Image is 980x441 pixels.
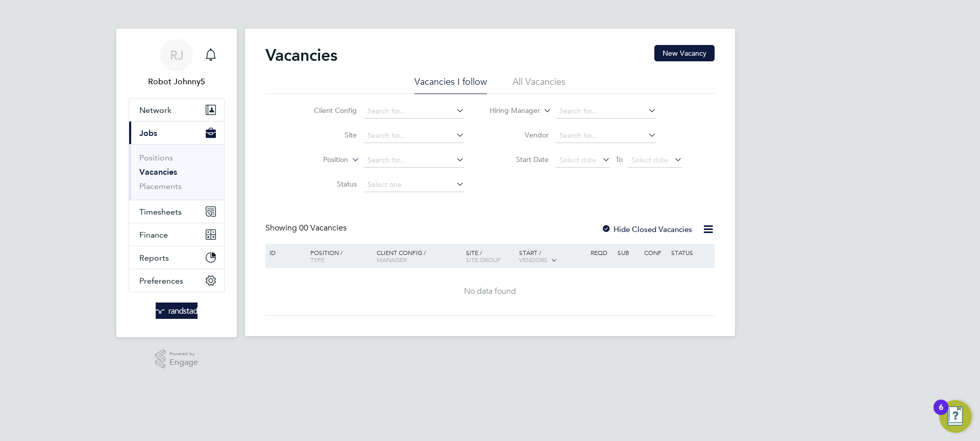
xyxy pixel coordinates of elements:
[139,128,157,138] span: Jobs
[490,130,549,140] label: Vendor
[155,350,199,369] a: Powered byEngage
[615,244,642,261] div: Sub
[669,244,713,261] div: Status
[298,179,357,189] label: Status
[517,244,588,269] div: Start /
[612,153,626,166] span: To
[374,244,463,268] div: Client Config /
[139,167,177,177] a: Vacancies
[170,49,184,62] span: RJ
[139,153,173,163] a: Positions
[556,104,656,119] input: Search for...
[298,106,357,115] label: Client Config
[364,178,464,192] input: Select one
[169,350,198,358] span: Powered by
[364,129,464,143] input: Search for...
[129,200,224,223] button: Timesheets
[556,129,656,143] input: Search for...
[481,106,540,116] label: Hiring Manager
[364,104,464,119] input: Search for...
[519,256,548,264] span: Vendors
[463,244,517,268] div: Site /
[631,155,668,165] span: Select date
[377,256,407,264] span: Manager
[512,76,566,94] li: All Vacancies
[939,400,972,433] button: Open Resource Center, 6 new notifications
[267,286,713,297] div: No data found
[156,303,198,319] img: randstad-logo-retina.png
[129,303,225,319] a: Go to home page
[298,130,357,140] label: Site
[303,244,374,268] div: Position /
[466,256,501,264] span: Site Group
[139,105,171,115] span: Network
[139,230,168,240] span: Finance
[939,407,943,421] div: 6
[364,153,464,168] input: Search for...
[129,269,224,292] button: Preferences
[299,223,347,233] span: 00 Vacancies
[116,29,237,337] nav: Main navigation
[169,358,198,367] span: Engage
[139,181,182,191] a: Placements
[139,207,182,217] span: Timesheets
[601,224,692,234] label: Hide Closed Vacancies
[139,253,169,263] span: Reports
[265,45,337,65] h2: Vacancies
[289,155,348,165] label: Position
[559,155,596,165] span: Select date
[490,155,549,164] label: Start Date
[129,223,224,246] button: Finance
[267,244,303,261] div: ID
[310,256,325,264] span: Type
[414,76,487,94] li: Vacancies I follow
[654,45,715,61] button: New Vacancy
[588,244,615,261] div: Reqd
[642,244,668,261] div: Conf
[129,99,224,121] button: Network
[129,122,224,144] button: Jobs
[265,223,349,234] div: Showing
[129,246,224,269] button: Reports
[139,276,183,286] span: Preferences
[129,144,224,200] div: Jobs
[129,76,225,88] span: Robot Johnny5
[129,39,225,88] a: RJRobot Johnny5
